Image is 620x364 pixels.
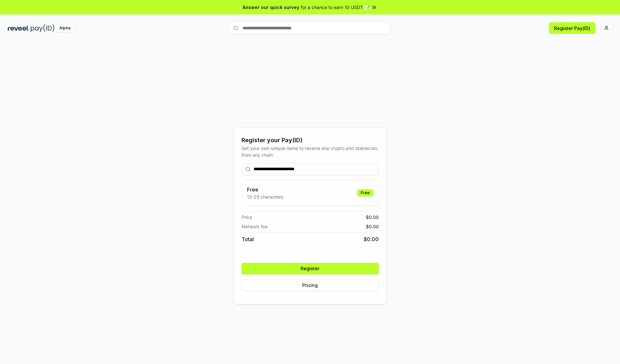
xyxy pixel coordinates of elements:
[247,186,283,193] h3: Free
[242,235,254,243] span: Total
[31,24,55,32] img: pay_id
[366,223,379,230] span: $ 0.00
[366,214,379,221] span: $ 0.00
[357,189,373,196] div: Free
[242,223,268,230] span: Network fee
[247,193,283,200] p: 13-25 characters
[242,280,379,291] button: Pricing
[8,24,29,32] img: reveel_dark
[242,136,379,145] div: Register your Pay(ID)
[242,214,252,221] span: Price
[242,263,379,274] button: Register
[243,4,299,11] span: Answer our quick survey
[242,145,379,158] div: Get your own unique name to receive any crypto and stablecoin, from any chain
[56,24,74,32] div: Alpha
[364,235,379,243] span: $ 0.00
[301,4,370,11] span: for a chance to earn 10 USDT 📝
[549,22,595,34] button: Register Pay(ID)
